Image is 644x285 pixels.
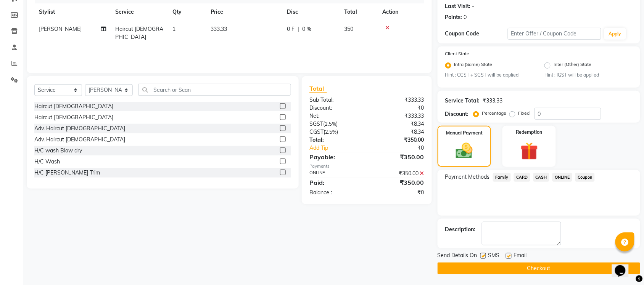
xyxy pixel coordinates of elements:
[304,136,367,144] div: Total:
[34,147,82,155] div: H/C wash Blow dry
[309,85,327,93] span: Total
[34,125,125,133] div: Adv. Haircut [DEMOGRAPHIC_DATA]
[438,263,640,274] button: Checkout
[445,97,480,105] div: Service Total:
[464,13,467,21] div: 0
[445,2,471,10] div: Last Visit:
[483,97,503,105] div: ₹333.33
[34,169,100,177] div: H/C [PERSON_NAME] Trim
[367,136,430,144] div: ₹350.00
[115,26,163,40] span: Haircut [DEMOGRAPHIC_DATA]
[445,13,462,21] div: Points:
[508,28,601,40] input: Enter Offer / Coupon Code
[304,178,367,187] div: Paid:
[518,110,530,117] label: Fixed
[533,173,550,182] span: CASH
[472,2,475,10] div: -
[367,189,430,197] div: ₹0
[304,112,367,120] div: Net:
[172,26,175,32] span: 1
[34,114,113,122] div: Haircut [DEMOGRAPHIC_DATA]
[304,104,367,112] div: Discount:
[445,30,508,38] div: Coupon Code
[304,170,367,178] div: ONLINE
[367,170,430,178] div: ₹350.00
[451,141,478,160] img: _cash.svg
[514,251,527,261] span: Email
[516,129,543,136] label: Redemption
[367,96,430,104] div: ₹333.33
[454,61,493,70] label: Intra (Same) State
[325,121,336,127] span: 2.5%
[298,25,299,33] span: |
[304,189,367,197] div: Balance :
[340,3,378,21] th: Total
[377,144,430,152] div: ₹0
[287,25,295,33] span: 0 F
[304,128,367,136] div: ( )
[309,163,424,170] div: Payments
[344,26,353,32] span: 350
[39,26,82,32] span: [PERSON_NAME]
[482,110,507,117] label: Percentage
[445,110,469,118] div: Discount:
[367,178,430,187] div: ₹350.00
[445,226,476,234] div: Description:
[544,72,632,78] small: Hint : IGST will be applied
[325,129,336,135] span: 2.5%
[138,84,291,96] input: Search or Scan
[168,3,206,21] th: Qty
[378,3,424,21] th: Action
[445,173,490,181] span: Payment Methods
[34,158,60,166] div: H/C Wash
[446,130,483,136] label: Manual Payment
[206,3,282,21] th: Price
[612,255,636,277] iframe: chat widget
[493,173,511,182] span: Family
[367,128,430,136] div: ₹8.34
[604,28,626,40] button: Apply
[111,3,168,21] th: Service
[367,104,430,112] div: ₹0
[445,50,470,57] label: Client State
[34,136,125,144] div: Adv. Haircut [DEMOGRAPHIC_DATA]
[302,25,311,33] span: 0 %
[34,102,113,110] div: Haircut [DEMOGRAPHIC_DATA]
[367,152,430,162] div: ₹350.00
[282,3,340,21] th: Disc
[304,120,367,128] div: ( )
[554,61,591,70] label: Inter (Other) State
[367,120,430,128] div: ₹8.34
[309,120,323,127] span: SGST
[211,26,227,32] span: 333.33
[438,251,477,261] span: Send Details On
[367,112,430,120] div: ₹333.33
[514,173,530,182] span: CARD
[309,128,324,135] span: CGST
[304,144,377,152] a: Add Tip
[445,72,533,78] small: Hint : CGST + SGST will be applied
[34,3,111,21] th: Stylist
[488,251,500,261] span: SMS
[575,173,595,182] span: Coupon
[304,152,367,162] div: Payable:
[552,173,572,182] span: ONLINE
[304,96,367,104] div: Sub Total:
[515,140,544,162] img: _gift.svg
